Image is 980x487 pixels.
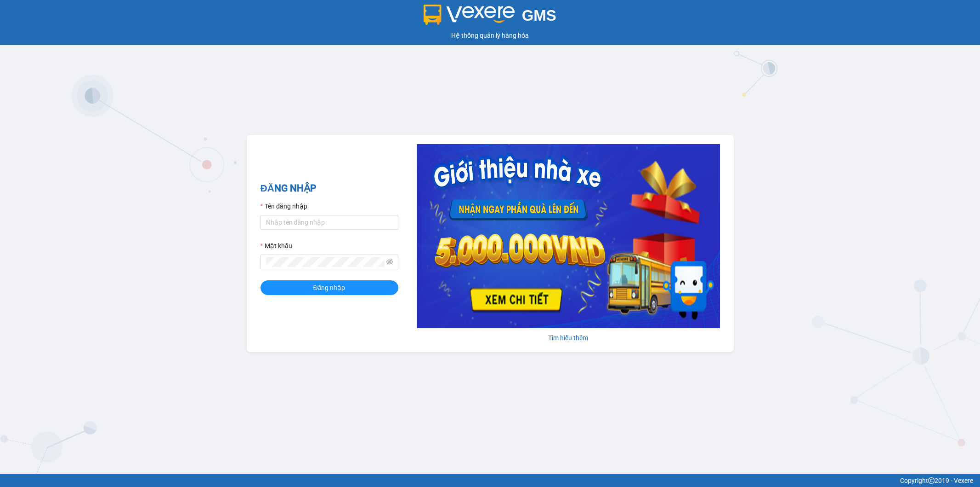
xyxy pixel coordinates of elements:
[261,181,398,196] h2: ĐĂNG NHẬP
[7,475,973,486] div: Copyright 2019 - Vexere
[266,257,385,267] input: Mật khẩu
[417,333,720,343] div: Tìm hiểu thêm
[386,259,393,265] span: eye-invisible
[424,14,556,21] a: GMS
[261,201,307,211] label: Tên đăng nhập
[2,30,978,41] div: Hệ thống quản lý hàng hóa
[261,280,398,295] button: Đăng nhập
[928,477,935,484] span: copyright
[424,5,515,25] img: logo 2
[261,241,292,251] label: Mật khẩu
[522,7,556,24] span: GMS
[417,144,720,328] img: banner-0
[313,283,346,293] span: Đăng nhập
[261,215,398,230] input: Tên đăng nhập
